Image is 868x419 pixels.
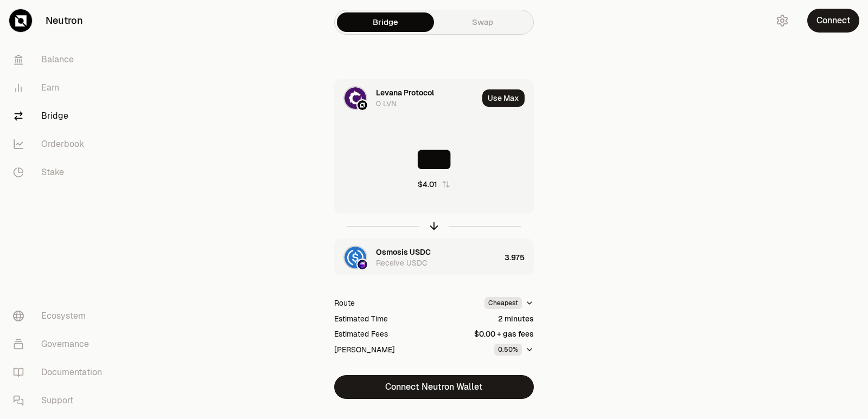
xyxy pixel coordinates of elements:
[334,375,534,399] button: Connect Neutron Wallet
[335,239,500,276] div: USDC LogoOsmosis LogoOsmosis USDCReceive USDC
[4,386,117,415] a: Support
[418,179,437,190] div: $4.01
[334,313,388,324] div: Estimated Time
[4,302,117,330] a: Ecosystem
[484,297,534,309] button: Cheapest
[418,179,450,190] button: $4.01
[474,328,534,339] div: $0.00 + gas fees
[376,98,397,109] div: 0 LVN
[358,260,367,269] img: Osmosis Logo
[498,313,534,324] div: 2 minutes
[334,298,355,308] div: Route
[4,158,117,186] a: Stake
[4,358,117,386] a: Documentation
[494,344,522,356] div: 0.50%
[337,12,434,32] a: Bridge
[344,247,366,268] img: USDC Logo
[4,330,117,358] a: Governance
[482,89,525,107] button: Use Max
[358,100,367,110] img: Neutron Logo
[505,239,533,276] div: 3.975
[434,12,531,32] a: Swap
[4,74,117,102] a: Earn
[376,257,427,268] div: Receive USDC
[344,87,366,109] img: LVN Logo
[335,239,533,276] button: USDC LogoOsmosis LogoOsmosis USDCReceive USDC3.975
[376,87,434,98] div: Levana Protocol
[494,344,534,356] button: 0.50%
[335,80,478,117] div: LVN LogoNeutron LogoLevana Protocol0 LVN
[4,102,117,130] a: Bridge
[334,328,388,339] div: Estimated Fees
[4,130,117,158] a: Orderbook
[807,9,859,33] button: Connect
[484,297,522,309] div: Cheapest
[334,344,395,355] div: [PERSON_NAME]
[376,247,431,257] div: Osmosis USDC
[4,46,117,74] a: Balance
